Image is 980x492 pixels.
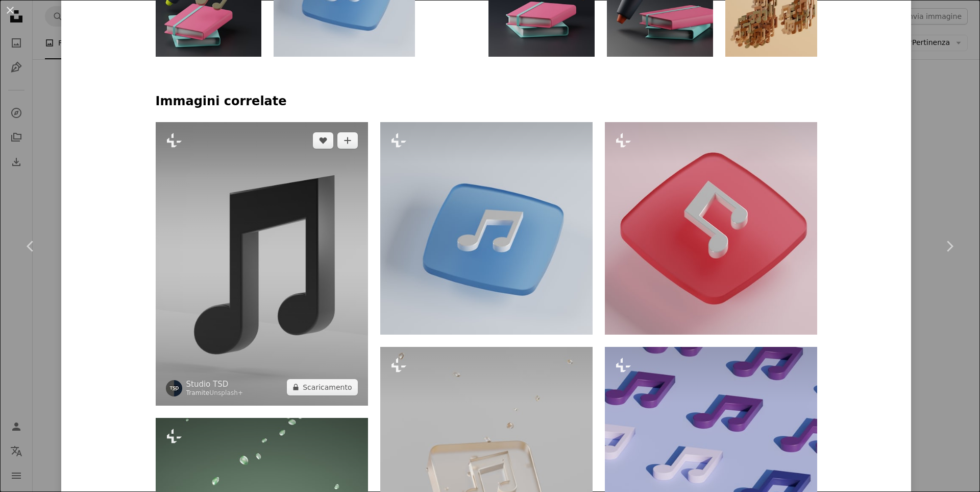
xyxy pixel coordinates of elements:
[156,259,368,268] a: una nota musicale nera su sfondo bianco
[919,197,980,295] a: Avanti
[287,379,357,395] button: Scaricamento
[337,132,358,149] button: Aggiungi alla Collezione
[186,379,243,389] a: Studio TSD
[313,132,333,149] button: Mi piace
[380,223,593,232] a: un pulsante quadrato blu con una nota musicale su di esso
[186,380,229,389] font: Studio TSD
[156,122,368,406] img: una nota musicale nera su sfondo bianco
[186,389,210,396] font: Tramite
[605,122,817,335] img: Un oggetto quadrato rosso con un punto interrogativo su di esso
[156,94,287,108] font: Immagini correlate
[380,122,593,335] img: un pulsante quadrato blu con una nota musicale su di esso
[605,223,817,232] a: Un oggetto quadrato rosso con un punto interrogativo su di esso
[303,383,352,391] font: Scaricamento
[166,380,182,396] img: Vai al profilo di TSD Studio
[209,389,243,396] a: Unsplash+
